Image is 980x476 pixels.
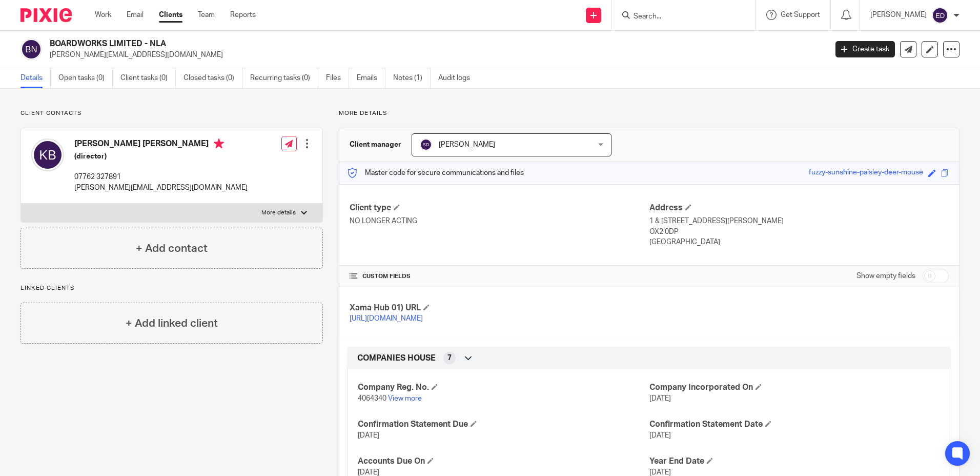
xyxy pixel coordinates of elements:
[350,216,649,226] p: NO LONGER ACTING
[649,456,941,467] h4: Year End Date
[250,68,318,88] a: Recurring tasks (0)
[74,183,248,193] p: [PERSON_NAME][EMAIL_ADDRESS][DOMAIN_NAME]
[127,10,144,20] a: Email
[95,10,111,20] a: Work
[649,395,671,402] span: [DATE]
[856,271,915,281] label: Show empty fields
[393,68,431,88] a: Notes (1)
[358,456,649,467] h4: Accounts Due On
[120,68,176,88] a: Client tasks (0)
[649,469,671,476] span: [DATE]
[649,237,949,247] p: [GEOGRAPHIC_DATA]
[350,272,649,281] h4: CUSTOM FIELDS
[870,10,927,20] p: [PERSON_NAME]
[649,203,949,213] h4: Address
[230,10,256,20] a: Reports
[649,382,941,393] h4: Company Incorporated On
[350,203,649,213] h4: Client type
[21,109,323,117] p: Client contacts
[74,151,248,162] h5: (director)
[58,68,113,88] a: Open tasks (0)
[339,109,959,117] p: More details
[50,38,666,49] h2: BOARDWORKS LIMITED - NLA
[357,68,385,88] a: Emails
[358,432,379,439] span: [DATE]
[183,68,242,88] a: Closed tasks (0)
[50,50,820,60] p: [PERSON_NAME][EMAIL_ADDRESS][DOMAIN_NAME]
[438,68,478,88] a: Audit logs
[649,216,949,226] p: 1 & [STREET_ADDRESS][PERSON_NAME]
[261,209,296,217] p: More details
[358,469,379,476] span: [DATE]
[809,167,923,179] div: fuzzy-sunshine-paisley-deer-mouse
[21,68,51,88] a: Details
[74,138,248,151] h4: [PERSON_NAME] [PERSON_NAME]
[649,432,671,439] span: [DATE]
[632,12,725,22] input: Search
[420,138,432,151] img: svg%3E
[126,315,218,331] h4: + Add linked client
[74,172,248,182] p: 07762 327891
[350,303,649,313] h4: Xama Hub 01) URL
[358,419,649,430] h4: Confirmation Statement Due
[347,168,524,178] p: Master code for secure communications and files
[214,138,224,149] i: Primary
[31,138,64,171] img: svg%3E
[357,353,436,364] span: COMPANIES HOUSE
[388,395,422,402] a: View more
[136,241,208,256] h4: + Add contact
[159,10,182,20] a: Clients
[447,353,452,363] span: 7
[21,284,323,292] p: Linked clients
[781,11,820,18] span: Get Support
[21,8,72,22] img: Pixie
[649,227,949,237] p: OX2 0DP
[932,7,948,24] img: svg%3E
[326,68,349,88] a: Files
[649,419,941,430] h4: Confirmation Statement Date
[358,395,386,402] span: 4064340
[198,10,215,20] a: Team
[358,382,649,393] h4: Company Reg. No.
[350,315,423,322] a: [URL][DOMAIN_NAME]
[439,141,495,148] span: [PERSON_NAME]
[835,41,895,57] a: Create task
[350,140,401,150] h3: Client manager
[21,38,42,60] img: svg%3E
